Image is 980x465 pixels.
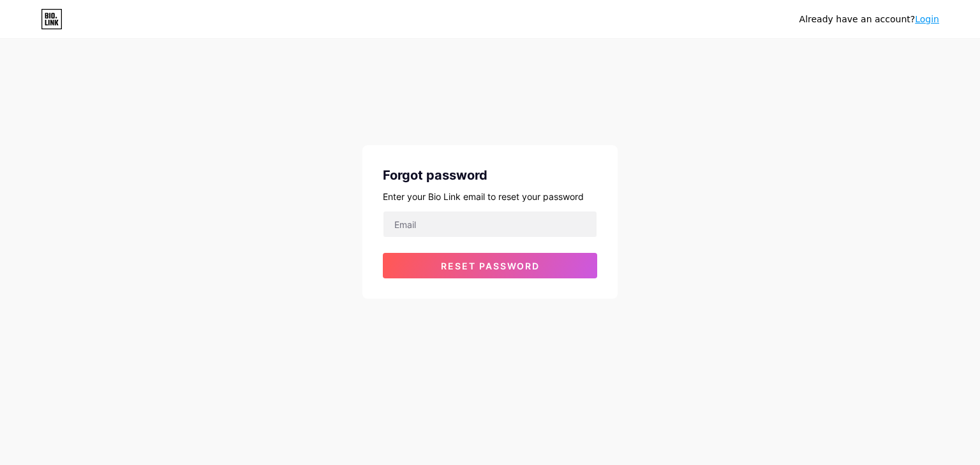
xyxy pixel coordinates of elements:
a: Login [915,14,939,24]
span: Reset password [441,261,540,271]
div: Forgot password [383,166,597,185]
div: Already have an account? [799,13,939,26]
input: Email [383,211,597,237]
button: Reset password [383,253,597,278]
div: Enter your Bio Link email to reset your password [383,190,597,203]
